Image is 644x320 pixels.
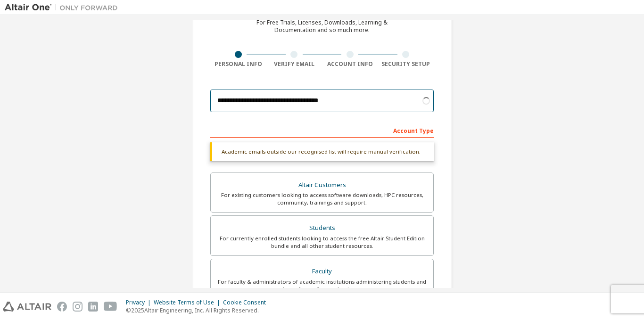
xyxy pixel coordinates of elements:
img: instagram.svg [73,302,83,312]
div: Account Info [322,60,378,68]
div: Personal Info [210,60,266,68]
div: For currently enrolled students looking to access the free Altair Student Edition bundle and all ... [216,235,428,250]
div: Faculty [216,265,428,278]
div: Security Setup [378,60,434,68]
p: © 2025 Altair Engineering, Inc. All Rights Reserved. [126,306,272,314]
div: Altair Customers [216,179,428,192]
img: Altair One [5,3,123,12]
div: Website Terms of Use [154,299,223,306]
div: Verify Email [266,60,322,68]
div: Account Type [210,123,434,138]
img: altair_logo.svg [3,302,51,312]
div: For Free Trials, Licenses, Downloads, Learning & Documentation and so much more. [256,19,388,34]
img: linkedin.svg [88,302,98,312]
div: Students [216,222,428,235]
div: Academic emails outside our recognised list will require manual verification. [210,142,434,161]
div: Cookie Consent [223,299,272,306]
img: facebook.svg [57,302,67,312]
div: For faculty & administrators of academic institutions administering students and accessing softwa... [216,278,428,293]
div: For existing customers looking to access software downloads, HPC resources, community, trainings ... [216,191,428,206]
div: Privacy [126,299,154,306]
img: youtube.svg [104,302,117,312]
